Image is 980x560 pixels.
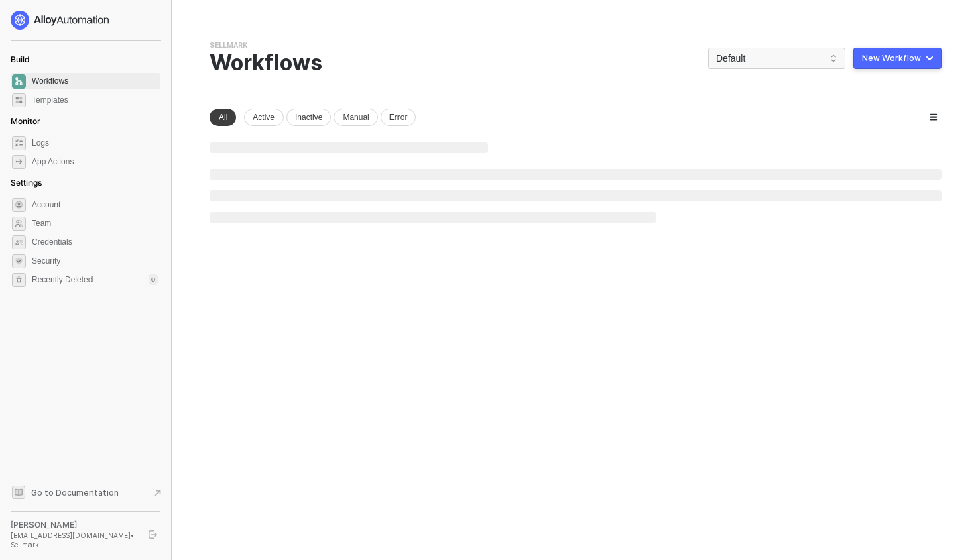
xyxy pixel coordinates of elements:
span: Workflows [32,73,158,89]
button: New Workflow [853,48,942,69]
span: Security [32,253,158,269]
span: Monitor [11,116,40,126]
span: credentials [12,235,26,249]
span: team [12,217,26,231]
span: Team [32,215,158,231]
span: logout [149,530,157,539]
div: Inactive [286,109,331,126]
a: Knowledge Base [11,484,161,500]
a: logo [11,11,160,30]
span: icon-logs [12,136,26,150]
span: Credentials [32,234,158,250]
span: Templates [32,92,158,108]
span: documentation [12,486,25,499]
span: Go to Documentation [31,487,119,498]
img: logo [11,11,110,30]
div: Manual [334,109,377,126]
div: Error [381,109,416,126]
span: Default [716,48,837,68]
div: [EMAIL_ADDRESS][DOMAIN_NAME] • Sellmark [11,530,137,549]
div: [PERSON_NAME] [11,520,137,530]
span: document-arrow [151,486,164,500]
span: marketplace [12,93,26,107]
div: Sellmark [210,40,247,50]
div: All [210,109,236,126]
span: security [12,254,26,268]
span: settings [12,273,26,287]
div: New Workflow [862,53,921,64]
div: 0 [149,274,158,285]
span: Recently Deleted [32,274,93,286]
span: dashboard [12,74,26,89]
span: Settings [11,178,42,188]
span: settings [12,198,26,212]
span: icon-app-actions [12,155,26,169]
span: Logs [32,135,158,151]
div: Active [244,109,284,126]
div: App Actions [32,156,74,168]
span: Build [11,54,29,64]
span: Account [32,197,158,213]
div: Workflows [210,50,322,76]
